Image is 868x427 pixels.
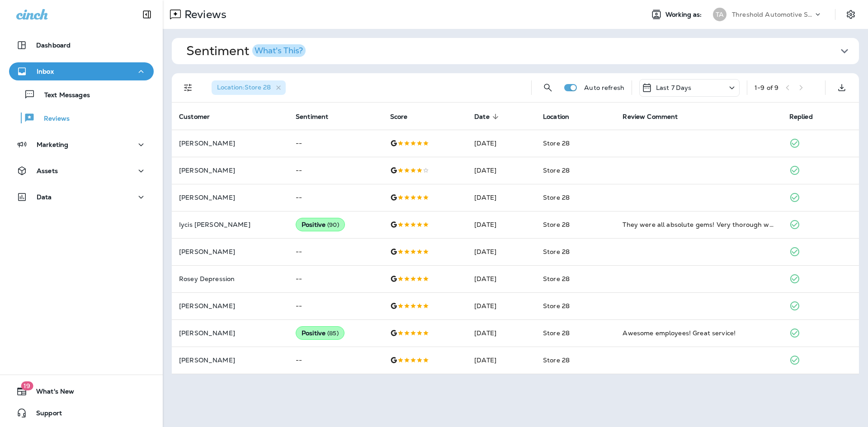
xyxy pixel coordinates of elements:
[467,319,536,347] td: [DATE]
[9,136,154,154] button: Marketing
[9,62,154,80] button: Inbox
[296,113,328,121] span: Sentiment
[467,130,536,157] td: [DATE]
[288,184,383,211] td: --
[467,265,536,292] td: [DATE]
[623,113,678,121] span: Review Comment
[665,11,704,19] span: Working as:
[179,113,210,121] span: Customer
[9,404,154,422] button: Support
[543,113,581,121] span: Location
[217,83,271,91] span: Location : Store 28
[623,220,774,229] div: They were all absolute gems! Very thorough with their job, gave great recommendations without bei...
[27,409,62,420] span: Support
[474,113,501,121] span: Date
[9,108,154,127] button: Reviews
[474,113,490,121] span: Date
[9,188,154,206] button: Data
[179,248,281,255] p: [PERSON_NAME]
[179,302,281,310] p: [PERSON_NAME]
[467,211,536,238] td: [DATE]
[21,381,33,390] span: 19
[713,8,726,21] div: TA
[543,302,570,310] span: Store 28
[296,326,344,340] div: Positive
[390,113,420,121] span: Score
[543,221,570,229] span: Store 28
[134,5,160,23] button: Collapse Sidebar
[288,238,383,265] td: --
[543,166,570,174] span: Store 28
[288,130,383,157] td: --
[179,221,281,228] p: Iycis [PERSON_NAME]
[656,84,692,91] p: Last 7 Days
[27,388,74,399] span: What's New
[179,167,281,174] p: [PERSON_NAME]
[833,79,851,97] button: Export as CSV
[212,80,286,95] div: Location:Store 28
[296,113,340,121] span: Sentiment
[467,347,536,374] td: [DATE]
[543,275,570,283] span: Store 28
[584,84,624,91] p: Auto refresh
[179,113,222,121] span: Customer
[37,167,58,174] p: Assets
[543,139,570,147] span: Store 28
[179,329,281,337] p: [PERSON_NAME]
[789,113,825,121] span: Replied
[327,329,339,337] span: ( 85 )
[390,113,408,121] span: Score
[37,141,68,148] p: Marketing
[252,44,306,57] button: What's This?
[539,79,557,97] button: Search Reviews
[789,113,813,121] span: Replied
[543,113,569,121] span: Location
[288,292,383,319] td: --
[623,113,689,121] span: Review Comment
[35,91,90,100] p: Text Messages
[288,157,383,184] td: --
[732,11,813,18] p: Threshold Automotive Service dba Grease Monkey
[296,218,345,231] div: Positive
[35,115,70,123] p: Reviews
[9,382,154,400] button: 19What's New
[755,84,778,91] div: 1 - 9 of 9
[255,47,303,55] div: What's This?
[179,140,281,147] p: [PERSON_NAME]
[467,238,536,265] td: [DATE]
[623,328,774,338] div: Awesome employees! Great service!
[543,193,570,202] span: Store 28
[9,162,154,180] button: Assets
[467,184,536,211] td: [DATE]
[467,292,536,319] td: [DATE]
[179,79,197,97] button: Filters
[186,43,306,59] h1: Sentiment
[181,8,226,21] p: Reviews
[179,194,281,201] p: [PERSON_NAME]
[9,85,154,104] button: Text Messages
[543,356,570,364] span: Store 28
[467,157,536,184] td: [DATE]
[543,248,570,256] span: Store 28
[179,357,281,364] p: [PERSON_NAME]
[9,36,154,54] button: Dashboard
[179,275,281,282] p: Rosey Depression
[327,221,339,229] span: ( 90 )
[288,347,383,374] td: --
[543,329,570,337] span: Store 28
[288,265,383,292] td: --
[37,68,54,75] p: Inbox
[37,193,52,201] p: Data
[843,6,859,23] button: Settings
[179,38,866,64] button: SentimentWhat's This?
[36,42,71,49] p: Dashboard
